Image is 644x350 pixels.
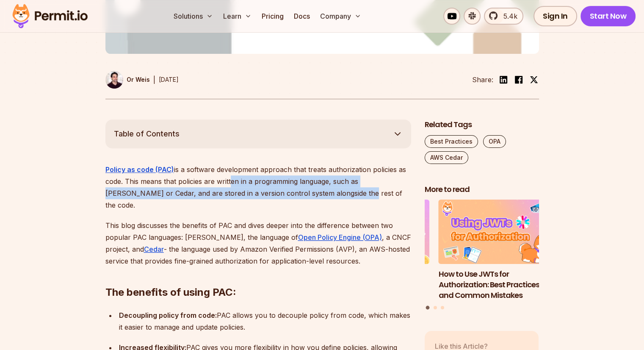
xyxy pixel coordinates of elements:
button: Go to slide 2 [434,306,437,309]
a: OPA [483,135,506,148]
a: Start Now [580,6,636,26]
img: A Guide to Bearer Tokens: JWT vs. Opaque Tokens [315,200,429,264]
h2: Related Tags [425,119,539,130]
p: This blog discusses the benefits of PAC and dives deeper into the difference between two popular ... [105,219,411,267]
span: 5.4k [498,11,517,21]
img: twitter [530,75,538,84]
a: Best Practices [425,135,478,148]
a: Pricing [258,8,287,25]
h2: The benefits of using PAC: [105,252,411,299]
a: Or Weis [105,71,150,89]
li: 1 of 3 [439,200,553,300]
span: Table of Contents [114,128,180,140]
a: AWS Cedar [425,151,468,164]
img: facebook [514,75,524,85]
a: Policy as code (PAC) [105,165,174,174]
a: Open Policy Engine (OPA) [298,233,382,242]
button: Learn [220,8,255,25]
div: | [153,75,155,85]
h3: How to Use JWTs for Authorization: Best Practices and Common Mistakes [439,269,553,300]
li: Share: [472,75,493,85]
div: Posts [425,200,539,311]
a: Docs [290,8,313,25]
button: Go to slide 1 [426,306,430,310]
p: is a software development approach that treats authorization policies as code. This means that po... [105,164,411,211]
button: Solutions [170,8,216,25]
a: 5.4k [484,8,523,25]
strong: Decoupling policy from code: [119,311,217,319]
a: Sign In [533,6,577,26]
a: Cedar [144,245,164,253]
img: linkedin [498,75,509,85]
li: 3 of 3 [315,200,429,300]
button: Company [317,8,365,25]
img: Or Weis [105,71,123,89]
h2: More to read [425,184,539,195]
p: Or Weis [127,75,150,84]
time: [DATE] [159,76,179,83]
p: PAC allows you to decouple policy from code, which makes it easier to manage and update policies. [119,309,411,333]
img: How to Use JWTs for Authorization: Best Practices and Common Mistakes [439,200,553,264]
img: Permit logo [8,2,91,31]
button: Table of Contents [105,119,411,148]
h3: A Guide to Bearer Tokens: JWT vs. Opaque Tokens [315,269,429,290]
button: Go to slide 3 [441,306,444,309]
